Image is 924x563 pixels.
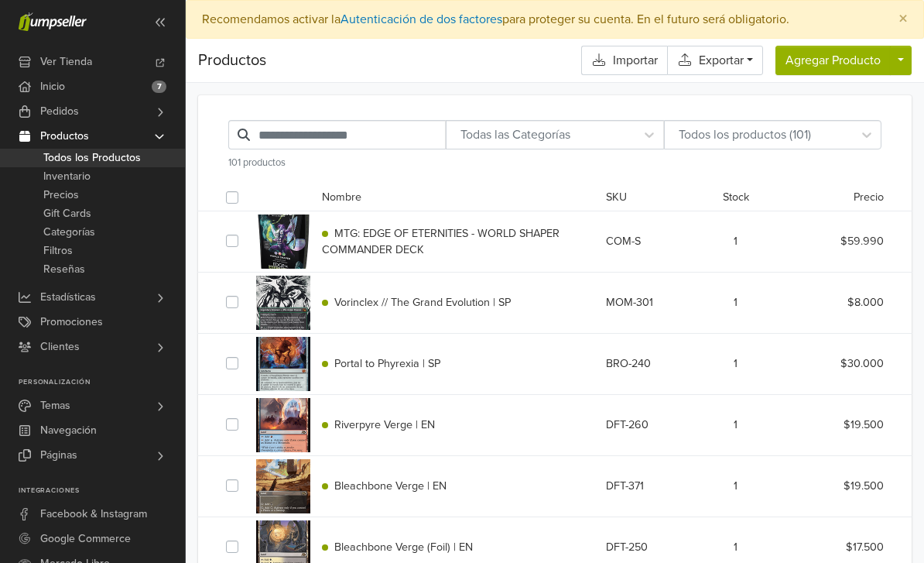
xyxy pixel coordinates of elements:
[40,335,80,359] span: Clientes
[782,355,895,372] div: $30.000
[594,355,708,372] div: BRO-240
[334,541,473,554] span: Bleachbone Verge (Foil) | EN
[322,541,473,554] a: Bleachbone Verge (Foil) | EN
[43,149,141,167] span: Todos los Productos
[40,502,147,527] span: Facebook & Instagram
[19,486,185,496] p: Integraciones
[310,189,594,208] div: Nombre
[43,167,91,186] span: Inventario
[43,242,73,260] span: Filtros
[226,455,884,517] div: Bleachbone Verge | ENDFT-3711$19.500
[782,294,895,311] div: $8.000
[322,227,563,257] a: MTG: EDGE OF ETERNITIES - WORLD SHAPER COMMANDER DECK
[672,125,845,144] div: Todos los productos (101)
[594,417,708,434] div: DFT-260
[40,527,131,551] span: Google Commerce
[594,294,708,311] div: MOM-301
[594,233,708,250] div: COM-S
[707,189,764,208] div: Stock
[226,272,884,333] div: Vorinclex // The Grand Evolution | SPMOM-3011$8.000
[43,186,79,204] span: Precios
[198,49,266,72] span: Productos
[40,74,65,99] span: Inicio
[40,418,97,443] span: Navegación
[40,50,92,74] span: Ver Tienda
[322,418,435,431] a: Riverpyre Verge | EN
[322,357,440,370] a: Portal to Phyrexia | SP
[226,394,884,455] div: Riverpyre Verge | ENDFT-2601$19.500
[883,1,923,38] button: Close
[782,417,895,434] div: $19.500
[43,223,95,242] span: Categorías
[581,46,667,75] a: Importar
[19,378,185,387] p: Personalización
[775,46,891,75] button: Agregar Producto
[43,260,85,279] span: Reseñas
[334,296,511,309] span: Vorinclex // The Grand Evolution | SP
[341,12,502,27] a: Autenticación de dos factores
[40,310,103,335] span: Promociones
[334,357,440,370] span: Portal to Phyrexia | SP
[782,189,895,208] div: Precio
[40,99,79,124] span: Pedidos
[40,393,70,418] span: Temas
[707,539,764,556] div: 1
[707,478,764,495] div: 1
[594,539,708,556] div: DFT-250
[707,355,764,372] div: 1
[152,81,166,93] span: 7
[334,418,435,431] span: Riverpyre Verge | EN
[322,296,511,309] a: Vorinclex // The Grand Evolution | SP
[226,333,884,394] div: Portal to Phyrexia | SPBRO-2401$30.000
[667,46,763,75] a: Exportar
[40,285,96,310] span: Estadísticas
[707,294,764,311] div: 1
[226,211,884,272] div: MTG: EDGE OF ETERNITIES - WORLD SHAPER COMMANDER DECKCOM-S1$59.990
[782,233,895,250] div: $59.990
[594,478,708,495] div: DFT-371
[707,417,764,434] div: 1
[707,233,764,250] div: 1
[40,124,89,149] span: Productos
[334,479,447,493] span: Bleachbone Verge | EN
[594,189,708,208] div: SKU
[43,204,91,223] span: Gift Cards
[898,8,908,30] span: ×
[322,479,447,493] a: Bleachbone Verge | EN
[40,443,77,468] span: Páginas
[782,539,895,556] div: $17.500
[782,478,895,495] div: $19.500
[228,156,286,169] span: 101 productos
